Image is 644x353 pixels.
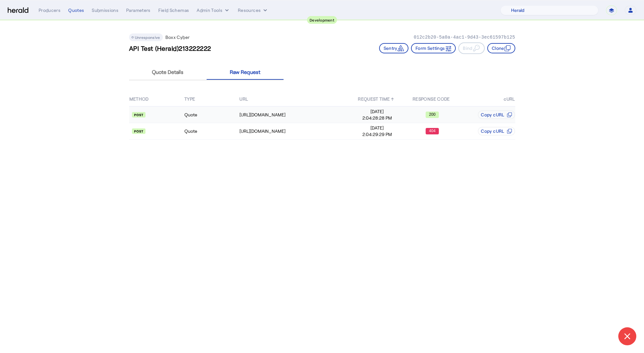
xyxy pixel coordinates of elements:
[129,44,211,53] h3: API Test (Herald)213222222
[158,7,189,14] div: Field Schemas
[239,128,349,134] div: [URL][DOMAIN_NAME]
[8,7,28,14] img: Herald Logo
[350,125,404,131] span: [DATE]
[460,92,515,106] th: cURL
[307,16,337,24] div: Development
[350,131,404,138] span: 2:04:29:29 PM
[230,69,260,75] span: Raw Request
[429,129,435,133] text: 404
[184,123,239,140] td: Quote
[411,43,456,53] button: Form Settings
[165,34,190,41] p: Boxx Cyber
[391,96,394,102] span: ↑
[239,92,350,106] th: URL
[487,43,515,53] button: Clone
[414,34,515,41] p: 012c2b20-5a0a-4ac1-9d43-3ec61597b125
[379,43,408,53] button: Sentry
[152,69,183,75] span: Quote Details
[68,7,84,14] div: Quotes
[350,108,404,115] span: [DATE]
[184,106,239,123] td: Quote
[39,7,61,14] div: Producers
[129,92,184,106] th: METHOD
[429,112,435,117] text: 200
[197,7,230,14] button: internal dropdown menu
[405,92,460,106] th: RESPONSE CODE
[239,112,349,118] div: [URL][DOMAIN_NAME]
[238,7,268,14] button: Resources dropdown menu
[92,7,118,14] div: Submissions
[135,35,160,40] span: Unresponsive
[350,92,405,106] th: REQUEST TIME
[184,92,239,106] th: TYPE
[350,115,404,121] span: 2:04:28:28 PM
[126,7,151,14] div: Parameters
[478,111,515,119] button: Copy cURL
[478,127,515,135] button: Copy cURL
[458,42,484,54] button: Bind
